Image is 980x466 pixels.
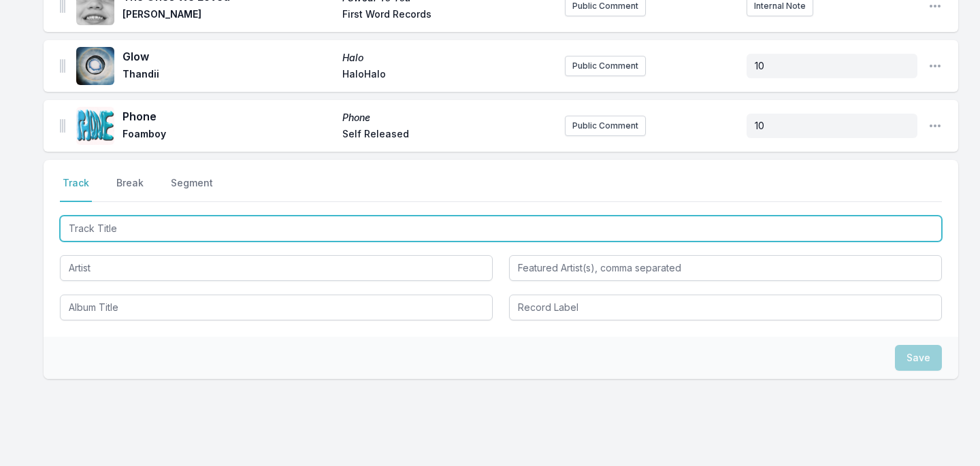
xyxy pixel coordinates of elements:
[565,116,646,136] button: Public Comment
[168,176,216,202] button: Segment
[755,120,764,131] span: 10
[60,176,92,202] button: Track
[565,56,646,76] button: Public Comment
[60,59,65,73] img: Drag Handle
[342,111,554,124] span: Phone
[114,176,146,202] button: Break
[509,255,942,281] input: Featured Artist(s), comma separated
[342,67,554,84] span: HaloHalo
[60,119,65,133] img: Drag Handle
[342,127,554,144] span: Self Released
[122,108,334,124] span: Phone
[928,119,942,133] button: Open playlist item options
[122,48,334,65] span: Glow
[60,255,493,281] input: Artist
[928,59,942,73] button: Open playlist item options
[60,216,942,242] input: Track Title
[509,295,942,320] input: Record Label
[122,7,334,24] span: [PERSON_NAME]
[122,67,334,84] span: Thandii
[895,345,942,371] button: Save
[76,107,114,145] img: Phone
[755,60,764,71] span: 10
[76,47,114,85] img: Halo
[122,127,334,144] span: Foamboy
[342,51,554,65] span: Halo
[60,295,493,320] input: Album Title
[342,7,554,24] span: First Word Records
